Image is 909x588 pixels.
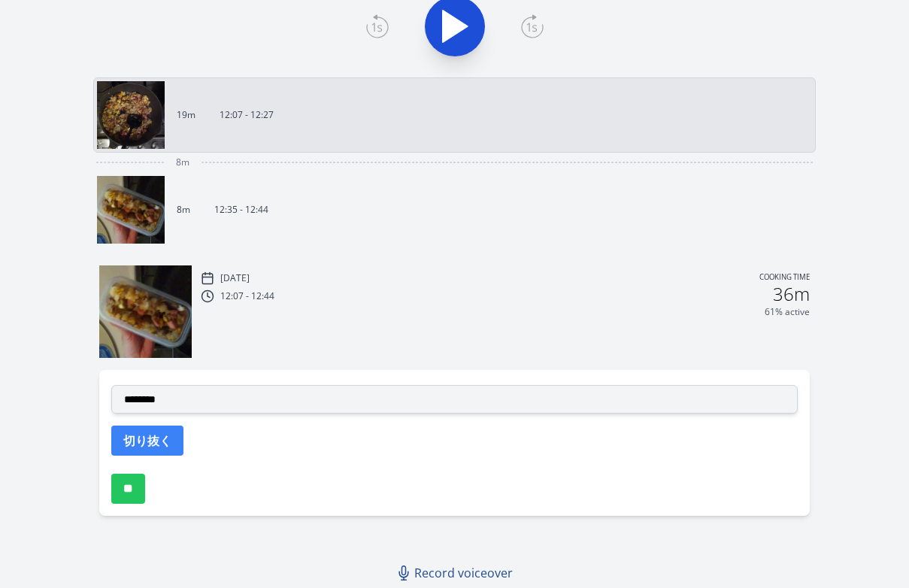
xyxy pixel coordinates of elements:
p: 12:07 - 12:44 [220,290,274,302]
p: 8m [177,204,190,216]
img: 250916030824_thumb.jpeg [97,81,165,149]
p: Cooking time [759,271,810,285]
p: 12:07 - 12:27 [220,109,274,121]
p: 12:35 - 12:44 [214,204,268,216]
span: Record voiceover [414,564,513,582]
p: 19m [177,109,195,121]
img: 250916033627_thumb.jpeg [99,265,192,358]
img: 250916033627_thumb.jpeg [97,176,165,244]
p: 61% active [765,306,810,318]
span: 8m [176,156,189,168]
p: [DATE] [220,272,250,284]
h2: 36m [773,285,810,303]
button: 切り抜く [111,426,183,456]
a: Record voiceover [390,558,522,588]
